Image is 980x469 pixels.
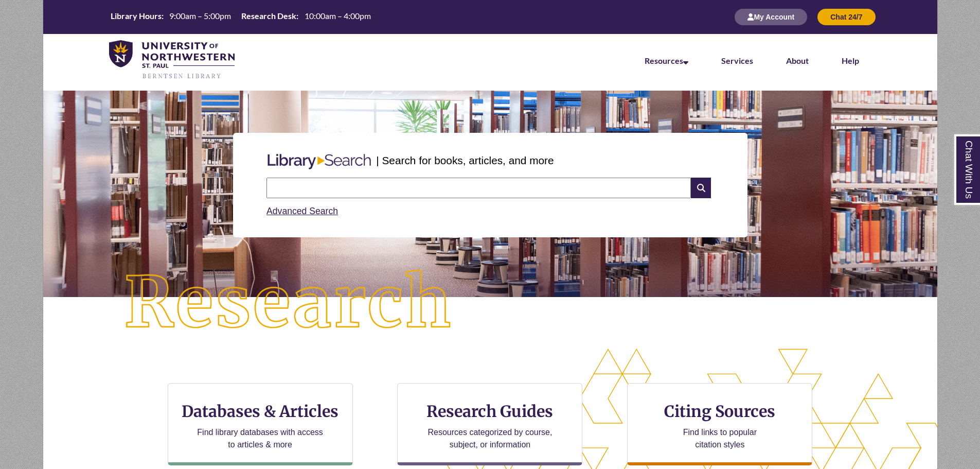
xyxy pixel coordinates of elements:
a: Advanced Search [266,206,338,216]
a: Research Guides Resources categorized by course, subject, or information [397,383,582,465]
button: Chat 24/7 [817,9,875,25]
p: Find links to popular citation styles [670,426,770,451]
a: Resources [645,56,688,65]
a: About [786,56,809,65]
th: Library Hours: [106,10,165,22]
p: Resources categorized by course, subject, or information [423,426,557,451]
a: Services [721,56,753,65]
th: Research Desk: [237,10,300,22]
button: My Account [735,9,807,25]
a: Citing Sources Find links to popular citation styles [627,383,812,465]
a: Hours Today [106,10,375,24]
table: Hours Today [106,10,375,23]
span: 10:00am – 4:00pm [305,11,371,21]
p: | Search for books, articles, and more [376,152,554,168]
h3: Research Guides [406,402,574,421]
a: Help [842,56,859,65]
i: Search [691,178,710,198]
a: My Account [735,12,807,21]
p: Find library databases with access to articles & more [193,426,327,451]
img: Libary Search [262,150,376,173]
span: 9:00am – 5:00pm [169,11,231,21]
img: Research [87,233,490,373]
a: Chat 24/7 [817,12,875,21]
img: UNWSP Library Logo [109,40,235,80]
a: Databases & Articles Find library databases with access to articles & more [168,383,353,465]
h3: Databases & Articles [176,402,344,421]
h3: Citing Sources [657,402,783,421]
